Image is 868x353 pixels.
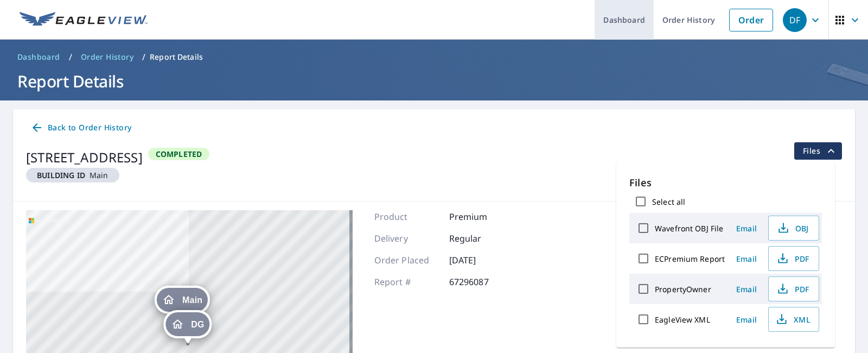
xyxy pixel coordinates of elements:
[729,9,773,31] a: Order
[629,175,822,190] p: Files
[794,142,842,160] button: filesDropdownBtn-67296087
[775,222,810,235] span: OBJ
[768,246,819,271] button: PDF
[374,232,439,245] p: Delivery
[775,282,810,295] span: PDF
[729,311,764,328] button: Email
[81,52,133,62] span: Order History
[17,52,60,62] span: Dashboard
[733,314,759,325] span: Email
[733,254,759,264] span: Email
[191,320,204,329] span: DG
[729,250,764,267] button: Email
[733,223,759,234] span: Email
[26,148,143,167] div: [STREET_ADDRESS]
[655,284,711,294] label: PropertyOwner
[449,210,514,223] p: Premium
[655,223,723,234] label: Wavefront OBJ File
[69,51,72,64] li: /
[163,310,212,344] div: Dropped pin, building DG, Residential property, 5017 E Main St Avon, IN 46123
[655,254,725,264] label: ECPremium Report
[729,220,764,237] button: Email
[13,70,855,92] h1: Report Details
[26,118,136,138] a: Back to Order History
[374,210,439,223] p: Product
[374,275,439,288] p: Report #
[449,275,514,288] p: 67296087
[449,254,514,267] p: [DATE]
[655,314,710,325] label: EagleView XML
[768,276,819,301] button: PDF
[733,284,759,294] span: Email
[20,12,148,28] img: EV Logo
[775,252,810,265] span: PDF
[13,48,65,66] a: Dashboard
[783,8,807,32] div: DF
[768,216,819,241] button: OBJ
[729,281,764,298] button: Email
[374,254,439,267] p: Order Placed
[149,149,209,159] span: Completed
[182,296,202,304] span: Main
[13,48,855,66] nav: breadcrumb
[30,170,115,180] span: Main
[155,286,210,319] div: Dropped pin, building Main, Residential property, 5017 E Main St Avon, IN 46123
[37,170,85,180] em: Building ID
[142,51,145,64] li: /
[30,121,131,135] span: Back to Order History
[768,307,819,332] button: XML
[803,144,838,157] span: Files
[449,232,514,245] p: Regular
[652,197,685,207] label: Select all
[775,313,810,326] span: XML
[76,48,138,66] a: Order History
[150,52,203,62] p: Report Details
